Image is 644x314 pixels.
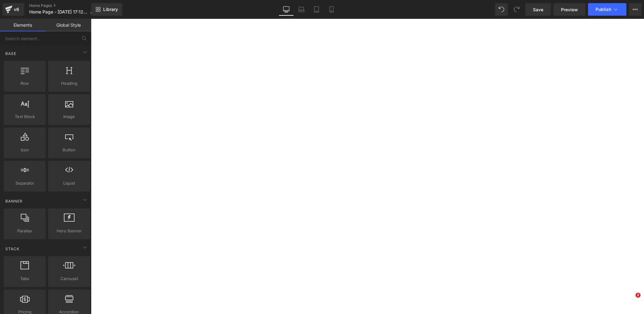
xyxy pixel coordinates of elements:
a: Home Pages [29,3,99,8]
iframe: Intercom live chat [623,293,638,308]
span: Button [50,147,88,153]
span: Separator [6,180,44,187]
a: New Library [91,3,122,16]
a: Desktop [279,3,294,16]
span: Banner [5,198,23,204]
span: Row [6,80,44,87]
button: Publish [588,3,626,16]
button: Redo [510,3,523,16]
button: More [629,3,641,16]
span: Carousel [50,275,88,282]
a: Preview [553,3,585,16]
span: Parallax [6,228,44,234]
span: Hero Banner [50,228,88,234]
a: Tablet [309,3,324,16]
a: Mobile [324,3,339,16]
span: Text Block [6,113,44,120]
span: Heading [50,80,88,87]
a: Global Style [46,19,91,31]
span: Stack [5,246,20,252]
span: Tabs [6,275,44,282]
span: Image [50,113,88,120]
span: 2 [636,293,641,298]
span: Base [5,51,17,57]
span: Home Page - [DATE] 17:12:27 [29,9,87,14]
div: v6 [13,5,20,14]
span: Liquid [50,180,88,187]
span: Icon [6,147,44,153]
span: Library [103,7,118,12]
a: Laptop [294,3,309,16]
span: Save [533,6,543,13]
span: Preview [561,6,578,13]
span: Publish [596,7,611,12]
button: Undo [495,3,508,16]
a: v6 [3,3,24,16]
